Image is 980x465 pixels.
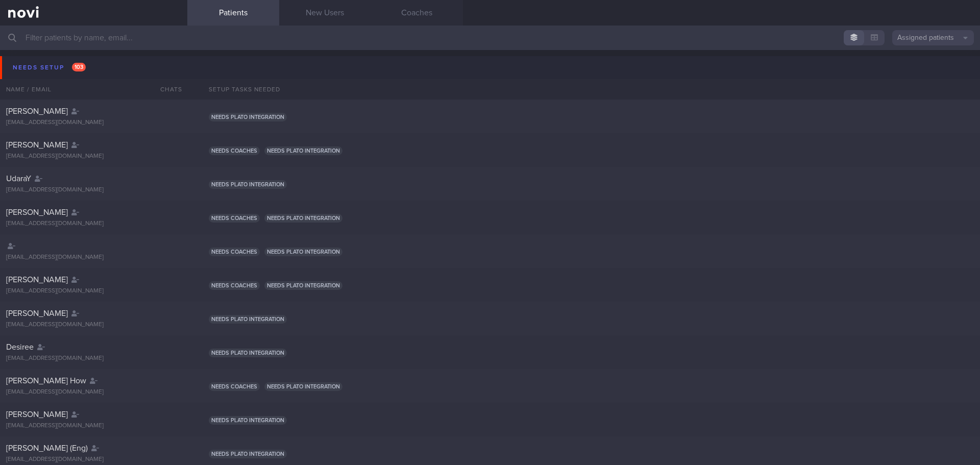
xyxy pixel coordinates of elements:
span: UdaraY [6,175,31,183]
span: [PERSON_NAME] How [6,377,86,385]
span: [PERSON_NAME] [6,410,68,419]
span: Needs plato integration [264,214,342,223]
div: [EMAIL_ADDRESS][DOMAIN_NAME] [6,220,181,228]
span: Needs coaches [209,248,260,256]
span: Needs plato integration [209,113,287,121]
div: Needs setup [10,61,88,75]
div: [EMAIL_ADDRESS][DOMAIN_NAME] [6,287,181,295]
span: Needs coaches [209,146,260,155]
span: [PERSON_NAME] [6,208,68,216]
span: [PERSON_NAME] [6,141,68,149]
span: Needs plato integration [209,349,287,357]
span: Needs plato integration [209,416,287,425]
button: Assigned patients [892,30,974,45]
div: [EMAIL_ADDRESS][DOMAIN_NAME] [6,456,181,463]
div: [EMAIL_ADDRESS][DOMAIN_NAME] [6,422,181,430]
span: Needs coaches [209,214,260,223]
span: [PERSON_NAME] (Eng) [6,444,88,452]
div: [EMAIL_ADDRESS][DOMAIN_NAME] [6,186,181,194]
span: Needs plato integration [264,382,342,391]
div: [EMAIL_ADDRESS][DOMAIN_NAME] [6,321,181,329]
span: Needs plato integration [209,450,287,458]
div: [EMAIL_ADDRESS][DOMAIN_NAME] [6,388,181,396]
div: [EMAIL_ADDRESS][DOMAIN_NAME] [6,355,181,362]
div: [EMAIL_ADDRESS][DOMAIN_NAME] [6,119,181,127]
span: Needs plato integration [209,180,287,189]
div: [EMAIL_ADDRESS][DOMAIN_NAME] [6,153,181,160]
span: [PERSON_NAME] [6,107,68,115]
div: Chats [146,79,187,100]
span: Needs plato integration [264,146,342,155]
span: [PERSON_NAME] [6,276,68,284]
span: 103 [72,63,86,71]
span: Desiree [6,343,34,351]
div: [EMAIL_ADDRESS][DOMAIN_NAME] [6,254,181,261]
span: Needs coaches [209,281,260,290]
span: Needs plato integration [264,281,342,290]
span: Needs coaches [209,382,260,391]
span: Needs plato integration [209,315,287,324]
span: [PERSON_NAME] [6,309,68,317]
span: Needs plato integration [264,248,342,256]
div: Setup tasks needed [203,79,980,100]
